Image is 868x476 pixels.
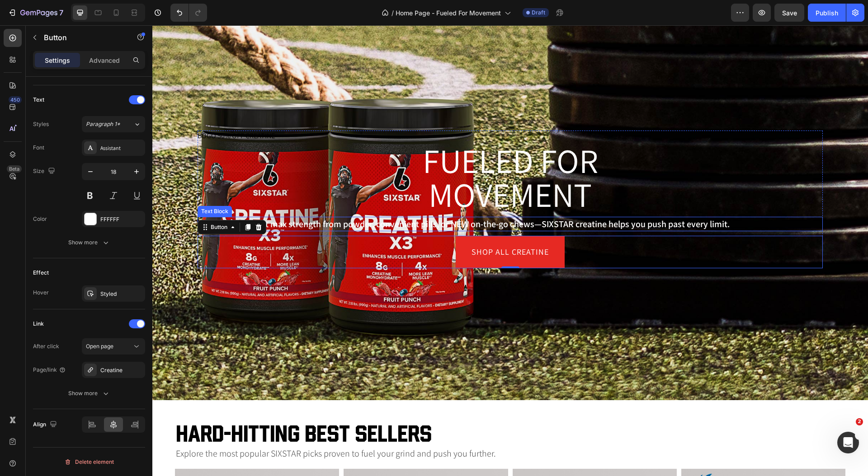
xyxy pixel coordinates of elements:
[33,144,44,152] div: Font
[808,4,846,22] button: Publish
[23,397,693,420] h2: Hard-Hitting Best Sellers
[45,56,70,65] p: Settings
[33,96,44,104] div: Text
[100,144,143,152] div: Assistant
[44,32,121,43] p: Button
[837,432,859,453] iframe: Intercom live chat
[33,455,145,469] button: Delete element
[100,290,143,298] div: Styled
[33,165,57,177] div: Size
[82,338,145,355] button: Open page
[816,8,838,18] div: Publish
[100,215,143,224] div: FFFFFF
[86,120,120,128] span: Paragraph 1*
[33,366,66,374] div: Page/link
[33,342,59,350] div: After click
[33,215,47,223] div: Color
[170,4,207,22] div: Undo/Redo
[7,165,22,173] div: Beta
[100,366,143,374] div: Creatine
[33,419,59,431] div: Align
[856,418,863,425] span: 2
[303,210,412,243] a: Shop all Creatine
[532,9,545,17] span: Draft
[33,320,44,328] div: Link
[59,7,63,18] p: 7
[396,8,501,18] span: Home Page - Fueled For Movement
[68,238,110,247] div: Show more
[33,385,145,401] button: Show more
[774,4,804,22] button: Save
[9,96,22,103] div: 450
[57,198,77,206] div: Button
[86,343,113,350] span: Open page
[782,9,797,17] span: Save
[33,234,145,251] button: Show more
[4,4,67,22] button: 7
[68,389,110,398] div: Show more
[392,8,394,18] span: /
[24,423,692,434] p: Explore the most popular SIXSTAR picks proven to fuel your grind and push you further.
[33,289,49,297] div: Hover
[152,25,868,476] iframe: Design area
[33,269,49,277] div: Effect
[89,56,120,65] p: Advanced
[33,120,49,128] div: Styles
[82,116,145,132] button: Paragraph 1*
[319,219,396,234] p: Shop all Creatine
[64,457,114,467] div: Delete element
